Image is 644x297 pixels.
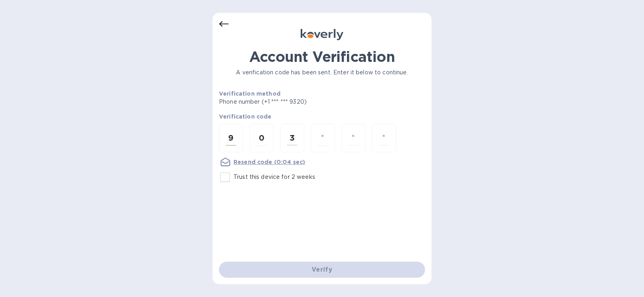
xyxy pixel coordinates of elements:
p: Verification code [219,113,425,121]
h1: Account Verification [219,48,425,65]
u: Resend code (0:04 sec) [233,159,305,165]
p: Trust this device for 2 weeks [233,173,315,181]
p: Phone number (+1 *** *** 9320) [219,98,368,106]
b: Verification method [219,90,281,97]
p: A verification code has been sent. Enter it below to continue. [219,68,425,77]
